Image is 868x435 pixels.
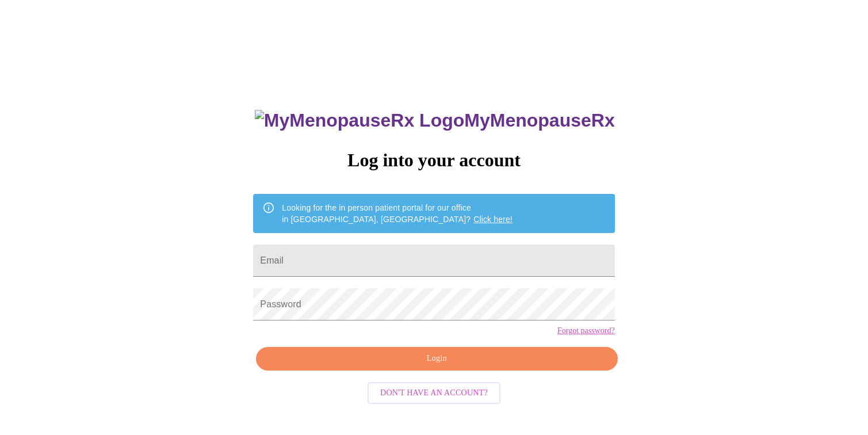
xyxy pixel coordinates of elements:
[255,110,464,131] img: MyMenopauseRx Logo
[255,110,615,131] h3: MyMenopauseRx
[365,387,503,397] a: Don't have an account?
[473,215,513,224] a: Click here!
[269,352,604,366] span: Login
[256,347,617,371] button: Login
[557,326,615,335] a: Forgot password?
[380,386,488,400] span: Don't have an account?
[282,197,513,230] div: Looking for the in person patient portal for our office in [GEOGRAPHIC_DATA], [GEOGRAPHIC_DATA]?
[253,150,614,171] h3: Log into your account
[368,382,500,405] button: Don't have an account?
